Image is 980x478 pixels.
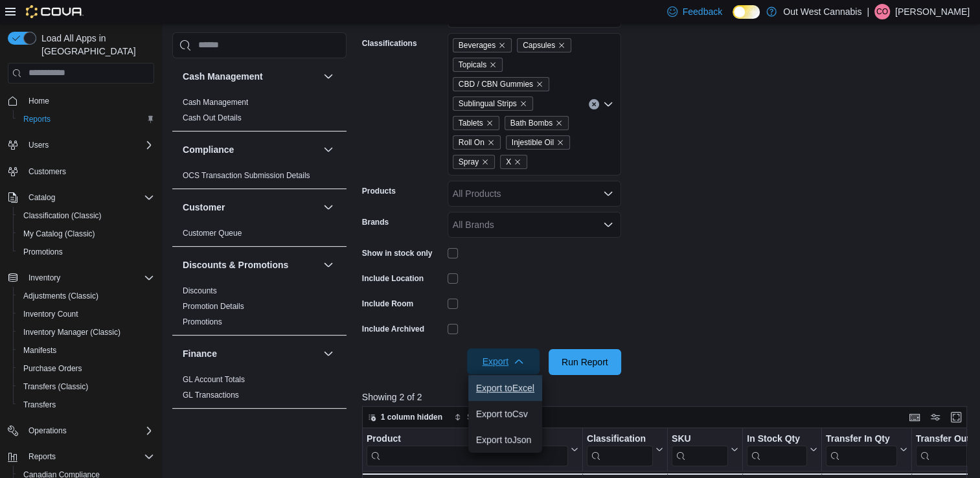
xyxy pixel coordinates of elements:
span: Classification (Classic) [23,211,102,221]
span: Sublingual Strips [459,97,517,110]
button: Users [3,136,159,154]
button: Export toExcel [468,375,542,401]
span: Discounts [183,286,217,296]
button: Compliance [183,143,318,156]
button: Operations [3,422,159,440]
button: Cash Management [183,70,318,83]
span: Feedback [683,5,722,18]
a: GL Account Totals [183,375,245,384]
button: Catalog [23,190,60,205]
div: SKU [672,433,728,445]
button: Open list of options [603,188,613,199]
button: Compliance [321,142,336,157]
button: Inventory [3,269,159,287]
button: Promotions [13,243,159,261]
a: Promotions [18,244,68,260]
p: [PERSON_NAME] [895,4,970,19]
a: Home [23,93,54,109]
a: Promotion Details [183,302,244,311]
button: Remove X from selection in this group [514,158,521,166]
div: SKU URL [672,433,728,466]
span: My Catalog (Classic) [18,226,154,242]
div: In Stock Qty [747,433,807,466]
span: Bath Bombs [505,116,569,130]
span: Reports [18,111,154,127]
div: Discounts & Promotions [172,283,347,335]
h3: Customer [183,201,225,214]
span: Cash Management [183,97,248,108]
span: Inventory Count [23,309,78,319]
button: Finance [321,346,336,361]
a: Promotions [183,317,222,326]
button: Display options [928,409,943,425]
button: Open list of options [603,99,613,109]
button: Home [3,91,159,110]
span: Customers [23,163,154,179]
span: Cash Out Details [183,113,242,123]
button: Inventory Count [13,305,159,323]
span: Transfers [23,400,56,410]
button: Remove Spray from selection in this group [481,158,489,166]
div: Product [367,433,568,466]
button: Remove Beverages from selection in this group [498,41,506,49]
button: Export [467,348,540,374]
button: Discounts & Promotions [321,257,336,273]
a: Inventory Manager (Classic) [18,324,126,340]
button: Catalog [3,188,159,207]
button: Transfers [13,396,159,414]
p: Showing 2 of 2 [362,391,974,404]
button: My Catalog (Classic) [13,225,159,243]
span: Sublingual Strips [453,97,533,111]
span: Capsules [517,38,571,52]
label: Include Location [362,273,424,284]
label: Include Archived [362,324,424,334]
span: Export to Excel [476,383,534,393]
a: Cash Out Details [183,113,242,122]
button: Adjustments (Classic) [13,287,159,305]
span: X [506,155,511,168]
a: Customer Queue [183,229,242,238]
button: Open list of options [603,220,613,230]
span: Injestible Oil [512,136,554,149]
button: Transfer In Qty [826,433,907,466]
button: Remove Capsules from selection in this group [558,41,565,49]
button: Remove Tablets from selection in this group [486,119,494,127]
a: Classification (Classic) [18,208,107,223]
span: Inventory [28,273,60,283]
span: Sort fields [467,412,501,422]
span: Spray [453,155,495,169]
button: Keyboard shortcuts [907,409,922,425]
span: GL Account Totals [183,374,245,385]
button: Customer [183,201,318,214]
span: Export to Csv [476,409,534,419]
span: Run Report [562,356,608,369]
span: Transfers (Classic) [23,381,88,392]
span: Export to Json [476,435,534,445]
button: Sort fields [449,409,507,425]
label: Show in stock only [362,248,433,258]
a: OCS Transaction Submission Details [183,171,310,180]
a: Discounts [183,286,217,295]
button: Customers [3,162,159,181]
div: In Stock Qty [747,433,807,445]
span: Operations [23,423,154,438]
span: Promotions [18,244,154,260]
span: Purchase Orders [18,361,154,376]
button: Users [23,137,54,153]
span: GL Transactions [183,390,239,400]
div: Cash Management [172,95,347,131]
span: Purchase Orders [23,363,82,374]
span: Home [23,93,154,109]
span: Users [28,140,49,150]
span: Customers [28,166,66,177]
button: Clear input [589,99,599,109]
div: Transfer In Qty [826,433,897,466]
button: Remove Roll On from selection in this group [487,139,495,146]
div: Product [367,433,568,445]
button: Classification [587,433,663,466]
span: OCS Transaction Submission Details [183,170,310,181]
span: Reports [28,451,56,462]
button: Remove Bath Bombs from selection in this group [555,119,563,127]
p: Out West Cannabis [783,4,861,19]
button: Inventory Manager (Classic) [13,323,159,341]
